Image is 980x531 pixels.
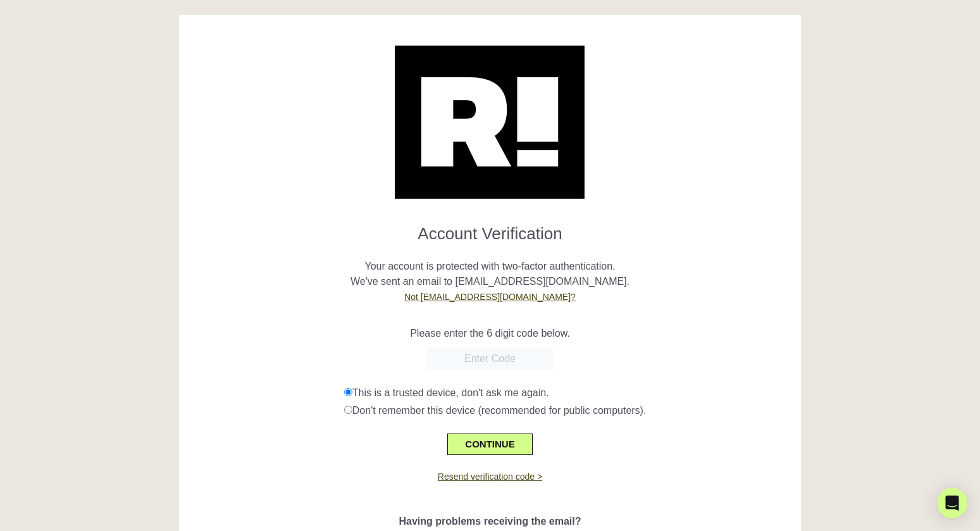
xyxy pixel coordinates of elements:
h1: Account Verification [189,214,791,244]
div: This is a trusted device, don't ask me again. [344,385,791,401]
a: Not [EMAIL_ADDRESS][DOMAIN_NAME]? [404,292,576,302]
a: Resend verification code > [438,472,542,482]
div: Don't remember this device (recommended for public computers). [344,403,791,418]
div: Open Intercom Messenger [937,488,967,518]
p: Your account is protected with two-factor authentication. We've sent an email to [EMAIL_ADDRESS][... [189,244,791,304]
p: Please enter the 6 digit code below. [189,326,791,341]
span: Having problems receiving the email? [399,516,581,527]
button: CONTINUE [447,434,532,455]
img: Retention.com [395,46,585,199]
input: Enter Code [426,347,553,370]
